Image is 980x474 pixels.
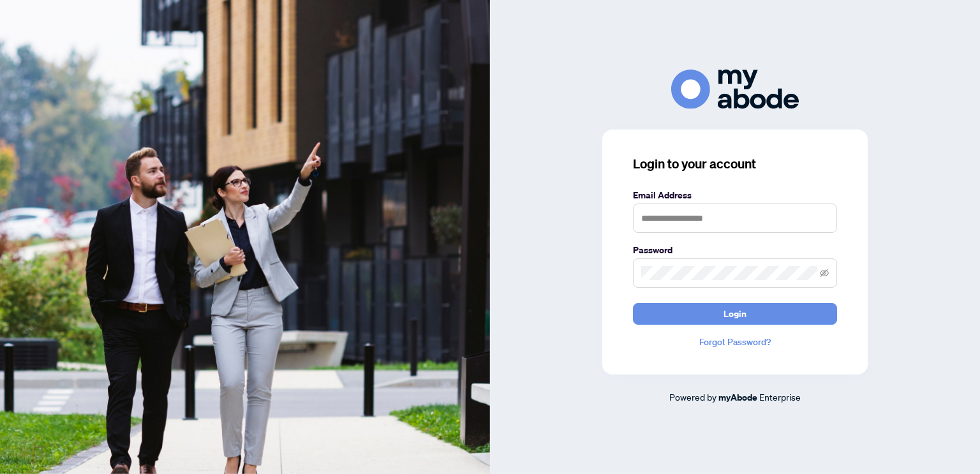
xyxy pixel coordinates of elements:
span: eye-invisible [820,269,829,278]
button: Login [633,303,837,325]
span: Login [724,304,746,324]
a: Forgot Password? [633,335,837,349]
span: Enterprise [759,391,801,403]
label: Password [633,243,837,257]
img: ma-logo [671,70,799,108]
h3: Login to your account [633,155,837,173]
label: Email Address [633,188,837,202]
span: Powered by [669,391,716,403]
a: myAbode [718,390,757,404]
